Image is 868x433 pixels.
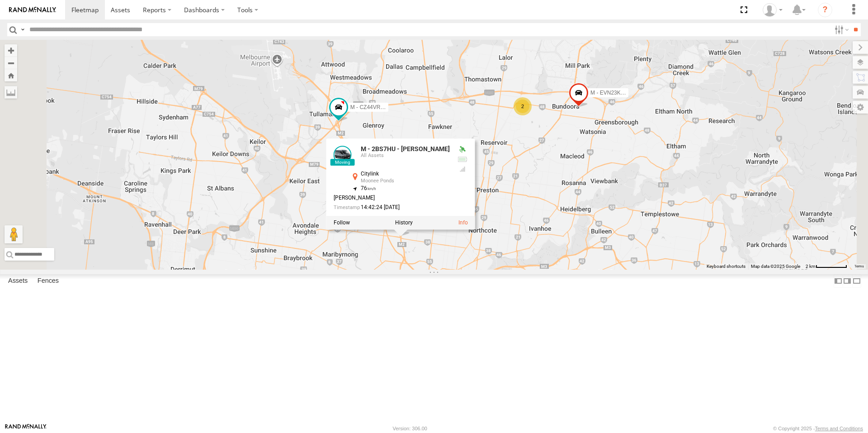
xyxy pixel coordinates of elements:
div: © Copyright 2025 - [773,426,863,431]
label: Realtime tracking of Asset [334,220,350,226]
div: Moonee Ponds [361,178,450,184]
div: GSM Signal = 4 [457,166,468,173]
a: Terms and Conditions [815,426,863,431]
label: Search Query [19,23,26,36]
div: [PERSON_NAME] [334,195,450,201]
span: 76 [361,185,376,191]
div: No voltage information received from this device. [457,156,468,163]
label: Dock Summary Table to the Right [843,274,852,287]
label: Hide Summary Table [852,274,861,287]
label: View Asset History [395,220,413,226]
a: Visit our Website [5,424,47,433]
div: Tye Clark [759,3,786,17]
label: Dock Summary Table to the Left [834,274,843,287]
label: Fences [33,275,63,287]
div: Version: 306.00 [393,426,427,431]
span: M - CZ44VR - Suhayl Electrician [350,105,429,111]
span: Map data ©2025 Google [751,264,800,269]
a: M - 2BS7HU - [PERSON_NAME] [361,146,450,153]
img: rand-logo.svg [9,7,56,13]
label: Search Filter Options [831,23,850,36]
a: View Asset Details [334,146,352,164]
div: Date/time of location update [334,205,450,210]
label: Assets [4,275,32,287]
label: Measure [5,86,17,99]
button: Zoom out [5,57,17,69]
span: 2 km [806,264,816,269]
a: View Asset Details [458,220,468,226]
button: Keyboard shortcuts [707,263,745,270]
button: Zoom in [5,44,17,57]
div: Citylink [361,171,450,177]
i: ? [818,3,832,17]
button: Map Scale: 2 km per 66 pixels [803,263,850,270]
a: Terms (opens in new tab) [854,265,864,268]
div: All Assets [361,153,450,158]
button: Zoom Home [5,69,17,81]
span: M - EVN23K - [PERSON_NAME] [590,90,670,96]
label: Map Settings [853,101,868,114]
button: Drag Pegman onto the map to open Street View [5,225,23,243]
div: Valid GPS Fix [457,146,468,153]
div: 2 [514,97,532,115]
